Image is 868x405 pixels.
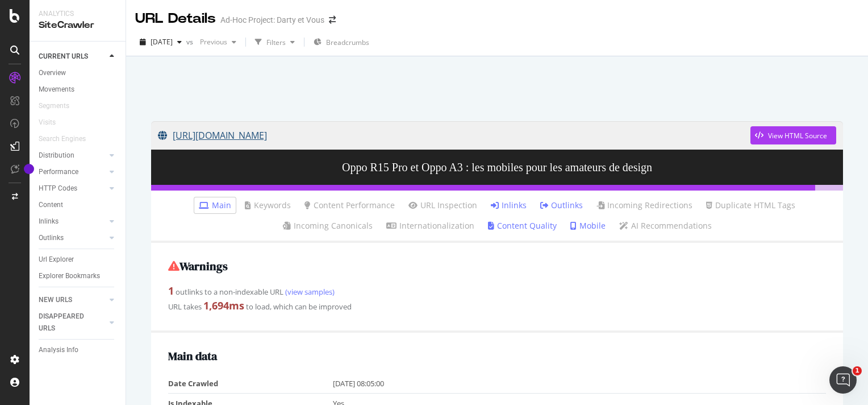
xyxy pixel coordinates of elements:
a: URL Inspection [408,200,477,211]
div: Segments [39,100,69,112]
a: Search Engines [39,133,97,145]
div: View HTML Source [768,131,827,140]
a: Inlinks [39,216,106,228]
span: Previous [195,37,227,47]
div: DISAPPEARED URLS [39,311,96,334]
div: outlinks to a non-indexable URL [168,284,826,299]
a: Distribution [39,150,106,162]
div: Content [39,199,63,211]
div: arrow-right-arrow-left [329,16,336,24]
div: Url Explorer [39,254,74,266]
a: (view samples) [283,287,335,297]
a: Overview [39,67,118,79]
a: Content Performance [304,200,395,211]
button: Previous [195,33,241,51]
td: [DATE] 08:05:00 [333,374,827,394]
div: HTTP Codes [39,183,77,195]
button: [DATE] [135,33,186,51]
a: Duplicate HTML Tags [706,200,795,211]
a: Internationalization [386,220,474,232]
a: Keywords [245,200,291,211]
a: Outlinks [540,200,583,211]
button: Filters [251,33,299,51]
a: Incoming Redirections [596,200,692,211]
a: Inlinks [491,200,527,211]
div: URL Details [135,9,216,28]
span: 1 [853,366,862,375]
a: Performance [39,166,106,178]
span: Breadcrumbs [326,38,369,47]
h2: Warnings [168,260,826,272]
iframe: Intercom live chat [829,366,857,394]
a: HTTP Codes [39,183,106,195]
div: Outlinks [39,232,64,244]
strong: 1,694 ms [203,299,244,312]
h2: Main data [168,350,826,362]
a: Segments [39,100,81,112]
div: Analytics [39,9,116,19]
div: Ad-Hoc Project: Darty et Vous [220,14,324,26]
span: vs [186,37,195,47]
a: Main [199,200,231,211]
a: Url Explorer [39,254,118,266]
div: SiteCrawler [39,19,116,32]
strong: 1 [168,284,174,297]
a: Movements [39,84,118,96]
a: Mobile [570,220,606,232]
div: Explorer Bookmarks [39,270,100,282]
a: CURRENT URLS [39,51,106,63]
div: Performance [39,166,78,178]
div: Tooltip anchor [24,164,34,174]
a: [URL][DOMAIN_NAME] [158,121,750,150]
a: DISAPPEARED URLS [39,311,106,334]
span: 2025 Sep. 8th [151,37,173,47]
a: Visits [39,117,67,129]
a: AI Recommendations [619,220,712,232]
td: Date Crawled [168,374,333,394]
div: NEW URLS [39,294,72,306]
div: CURRENT URLS [39,51,88,63]
div: Visits [39,117,56,129]
a: Content [39,199,118,211]
a: Analysis Info [39,344,118,356]
div: Overview [39,67,66,79]
div: Search Engines [39,133,86,145]
button: View HTML Source [750,126,836,144]
a: Explorer Bookmarks [39,270,118,282]
div: Filters [266,38,286,47]
div: Movements [39,84,74,96]
a: Content Quality [488,220,557,232]
div: Inlinks [39,216,59,228]
div: URL takes to load, which can be improved [168,299,826,313]
a: Outlinks [39,232,106,244]
a: Incoming Canonicals [283,220,373,232]
h3: Oppo R15 Pro et Oppo A3 : les mobiles pour les amateurs de design [151,150,843,185]
div: Distribution [39,150,74,162]
a: NEW URLS [39,294,106,306]
button: Breadcrumbs [309,33,374,51]
div: Analysis Info [39,344,78,356]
